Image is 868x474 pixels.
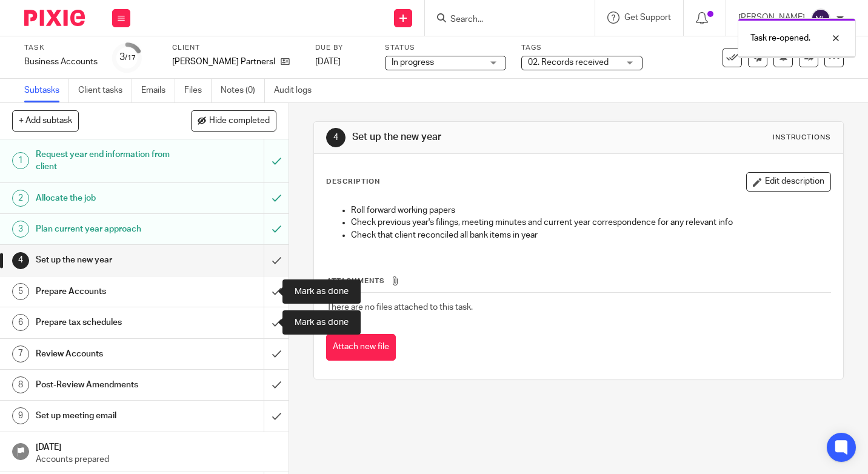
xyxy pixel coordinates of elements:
div: 2 [12,190,29,207]
h1: Prepare tax schedules [36,313,180,332]
h1: Prepare Accounts [36,282,180,301]
div: 3 [119,50,136,64]
button: + Add subtask [12,110,79,131]
span: In progress [392,58,434,67]
p: Check that client reconciled all bank items in year [351,229,830,241]
a: Notes (0) [221,79,265,102]
span: 02. Records received [528,58,609,67]
div: Instructions [773,133,831,142]
a: Files [184,79,212,102]
p: Roll forward working papers [351,204,830,216]
div: 1 [12,152,29,169]
label: Task [24,43,98,53]
img: svg%3E [811,8,830,28]
button: Edit description [746,172,831,192]
span: [DATE] [315,58,341,66]
h1: Post-Review Amendments [36,376,180,394]
h1: Set up meeting email [36,407,180,425]
span: Attachments [327,278,385,284]
div: 3 [12,221,29,238]
button: Hide completed [191,110,276,131]
p: Accounts prepared [36,453,277,466]
button: Attach new file [326,334,396,361]
p: Description [326,177,380,187]
h1: Plan current year approach [36,220,180,238]
label: Client [172,43,300,53]
h1: Set up the new year [352,131,605,144]
a: Audit logs [274,79,321,102]
p: [PERSON_NAME] Partnership [172,56,275,68]
div: 9 [12,407,29,424]
h1: [DATE] [36,438,277,453]
div: 5 [12,283,29,300]
div: 4 [326,128,346,147]
a: Emails [141,79,175,102]
label: Due by [315,43,370,53]
p: Check previous year's filings, meeting minutes and current year correspondence for any relevant info [351,216,830,229]
span: There are no files attached to this task. [327,303,473,312]
a: Subtasks [24,79,69,102]
img: Pixie [24,10,85,26]
small: /17 [125,55,136,61]
div: 8 [12,376,29,393]
h1: Allocate the job [36,189,180,207]
div: 4 [12,252,29,269]
p: Task re-opened. [750,32,810,44]
a: Client tasks [78,79,132,102]
h1: Review Accounts [36,345,180,363]
h1: Request year end information from client [36,145,180,176]
div: 6 [12,314,29,331]
div: 7 [12,345,29,362]
h1: Set up the new year [36,251,180,269]
div: Business Accounts [24,56,98,68]
span: Hide completed [209,116,270,126]
label: Status [385,43,506,53]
